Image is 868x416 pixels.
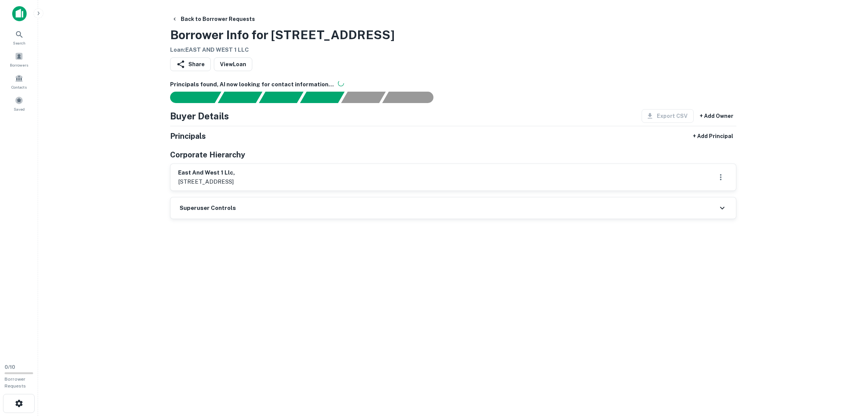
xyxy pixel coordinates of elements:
[178,177,235,186] p: [STREET_ADDRESS]
[170,80,736,89] h6: Principals found, AI now looking for contact information...
[13,40,25,46] span: Search
[11,84,27,90] span: Contacts
[14,106,25,112] span: Saved
[169,12,258,26] button: Back to Borrower Requests
[259,92,303,103] div: Documents found, AI parsing details...
[300,92,344,103] div: Principals found, AI now looking for contact information...
[2,93,36,114] a: Saved
[5,364,15,370] span: 0 / 10
[830,355,868,392] iframe: Chat Widget
[170,109,229,123] h4: Buyer Details
[170,26,395,44] h3: Borrower Info for [STREET_ADDRESS]
[697,109,736,123] button: + Add Owner
[10,62,28,68] span: Borrowers
[170,130,206,142] h5: Principals
[218,92,262,103] div: Your request is received and processing...
[170,46,395,54] h6: Loan : EAST AND WEST 1 LLC
[690,129,736,143] button: + Add Principal
[341,92,385,103] div: Principals found, still searching for contact information. This may take time...
[5,376,26,389] span: Borrower Requests
[170,57,211,71] button: Share
[180,204,236,213] h6: Superuser Controls
[2,71,36,92] a: Contacts
[12,6,27,21] img: capitalize-icon.png
[382,92,443,103] div: AI fulfillment process complete.
[2,49,36,70] a: Borrowers
[161,92,218,103] div: Sending borrower request to AI...
[170,149,245,160] h5: Corporate Hierarchy
[2,27,36,48] a: Search
[214,57,252,71] a: ViewLoan
[178,168,235,177] h6: east and west 1 llc,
